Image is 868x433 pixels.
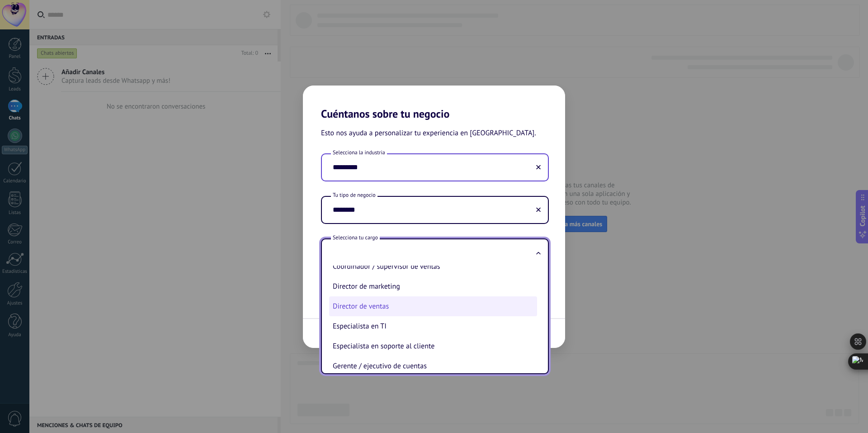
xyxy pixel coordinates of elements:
[321,128,536,139] span: Esto nos ayuda a personalizar tu experiencia en [GEOGRAPHIC_DATA].
[329,276,537,296] li: Director de marketing
[329,356,537,376] li: Gerente / ejecutivo de cuentas
[303,86,565,120] h2: Cuéntanos sobre tu negocio
[329,316,537,336] li: Especialista en TI
[329,257,537,276] li: Coordinador / supervisor de ventas
[329,296,537,316] li: Director de ventas
[329,336,537,356] li: Especialista en soporte al cliente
